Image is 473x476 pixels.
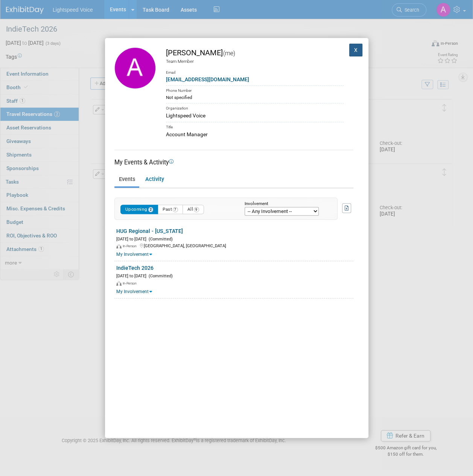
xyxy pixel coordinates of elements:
[116,272,353,279] div: [DATE] to [DATE]
[245,202,326,207] div: Involvement
[116,252,152,257] a: My Involvement
[120,205,158,214] button: Upcoming2
[166,85,344,94] div: Phone Number
[166,131,344,138] div: Account Manager
[123,281,139,285] span: In-Person
[166,47,344,58] div: [PERSON_NAME]
[183,205,204,214] button: All9
[166,103,344,112] div: Organization
[116,242,353,249] div: [GEOGRAPHIC_DATA], [GEOGRAPHIC_DATA]
[114,173,139,186] a: Events
[116,228,183,234] a: HUG Regional - [US_STATE]
[114,47,156,89] img: Andrew Chlebina
[114,158,353,167] div: My Events & Activity
[194,207,199,212] span: 9
[173,207,178,212] span: 7
[166,65,344,76] div: Email
[116,265,154,271] a: IndieTech 2026
[123,244,139,248] span: In-Person
[166,112,344,120] div: Lightspeed Voice
[349,44,363,56] button: X
[166,58,344,65] div: Team Member
[166,94,344,101] div: Not specified
[166,122,344,131] div: Title
[146,274,173,278] span: (Committed)
[158,205,183,214] button: Past7
[116,289,152,294] a: My Involvement
[146,237,173,242] span: (Committed)
[166,76,249,82] a: [EMAIL_ADDRESS][DOMAIN_NAME]
[116,235,353,242] div: [DATE] to [DATE]
[223,50,235,57] span: (me)
[116,244,122,249] img: In-Person Event
[116,281,122,286] img: In-Person Event
[141,173,168,186] a: Activity
[148,207,154,212] span: 2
